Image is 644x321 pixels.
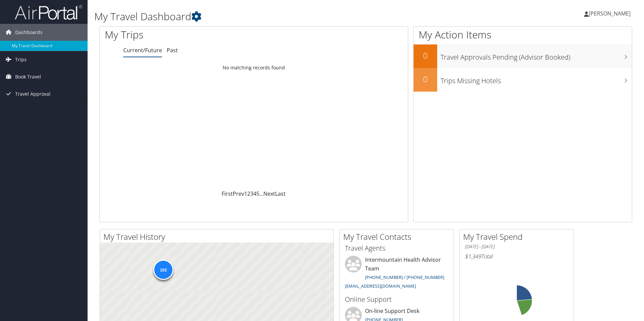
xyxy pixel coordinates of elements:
h3: Trips Missing Hotels [441,73,632,86]
td: No matching records found [100,62,408,74]
span: [PERSON_NAME] [589,10,631,17]
h6: Total [465,253,569,260]
span: … [259,190,263,197]
li: Intermountain Health Advisor Team [342,256,452,292]
h6: [DATE] - [DATE] [465,244,569,250]
a: Current/Future [123,46,162,54]
span: Trips [15,51,27,68]
h1: My Action Items [414,28,632,42]
a: [PERSON_NAME] [584,3,637,24]
a: Next [263,190,275,197]
div: 103 [153,260,173,280]
h3: Travel Agents [345,244,449,253]
a: First [222,190,233,197]
h2: My Travel History [103,231,333,243]
h1: My Travel Dashboard [94,9,456,24]
h1: My Trips [105,28,275,42]
span: Book Travel [15,68,41,85]
img: airportal-logo.png [15,4,82,20]
a: 3 [250,190,253,197]
a: Prev [233,190,244,197]
a: Last [275,190,286,197]
h2: 0 [414,50,437,61]
a: 2 [247,190,250,197]
h3: Online Support [345,295,449,304]
span: Travel Approval [15,86,51,102]
a: [EMAIL_ADDRESS][DOMAIN_NAME] [345,283,416,289]
a: 0Trips Missing Hotels [414,68,632,92]
h2: 0 [414,73,437,85]
a: [PHONE_NUMBER] / [PHONE_NUMBER] [365,274,444,280]
a: 5 [256,190,259,197]
a: 0Travel Approvals Pending (Advisor Booked) [414,44,632,68]
h3: Travel Approvals Pending (Advisor Booked) [441,49,632,62]
h2: My Travel Contacts [343,231,454,243]
a: 1 [244,190,247,197]
span: $1,349 [465,253,481,260]
span: Dashboards [15,24,42,41]
h2: My Travel Spend [463,231,574,243]
a: 4 [253,190,256,197]
a: Past [167,46,178,54]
